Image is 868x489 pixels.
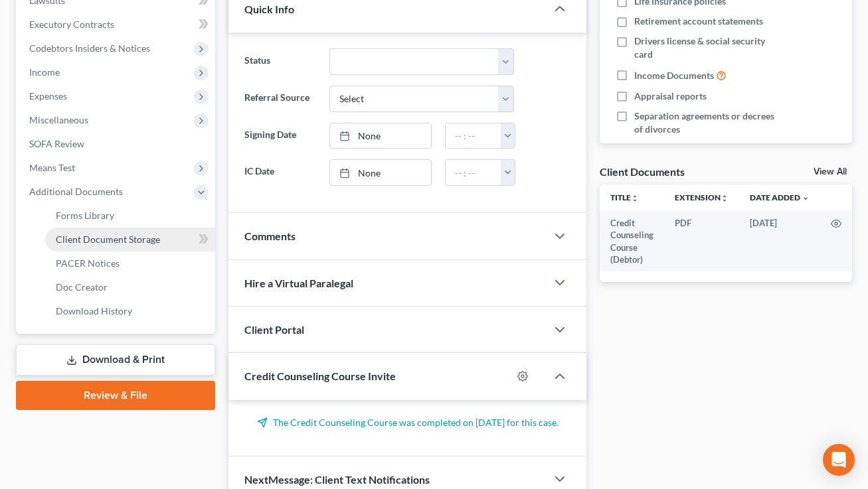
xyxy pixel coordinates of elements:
span: Quick Info [244,3,294,15]
i: unfold_more [631,194,639,202]
div: Client Documents [600,165,685,178]
span: Drivers license & social security card [634,35,778,61]
i: expand_more [802,194,810,202]
span: Additional Documents [29,186,123,197]
span: Download History [56,305,132,316]
span: Forms Library [56,210,114,221]
a: Client Document Storage [45,228,215,251]
input: -- : -- [446,123,501,149]
a: PACER Notices [45,251,215,275]
a: View All [814,167,847,176]
span: Expenses [29,90,67,102]
label: IC Date [238,159,323,186]
a: Download History [45,299,215,323]
span: Income [29,66,60,78]
a: SOFA Review [19,132,215,156]
span: SOFA Review [29,138,84,149]
span: PACER Notices [56,257,120,269]
a: Titleunfold_more [610,192,639,202]
a: Date Added expand_more [750,192,810,202]
a: Forms Library [45,204,215,228]
td: PDF [664,211,739,272]
span: Client Portal [244,323,304,336]
label: Referral Source [238,86,323,112]
input: -- : -- [446,160,501,185]
span: Codebtors Insiders & Notices [29,42,150,54]
span: Credit Counseling Course Invite [244,370,396,382]
td: Credit Counseling Course (Debtor) [600,211,664,272]
a: None [330,123,431,149]
span: Miscellaneous [29,114,88,125]
span: Comments [244,230,296,242]
td: [DATE] [739,211,820,272]
span: Appraisal reports [634,90,707,103]
a: Review & File [16,381,215,410]
span: Means Test [29,162,75,173]
label: Signing Date [238,123,323,149]
a: Extensionunfold_more [675,192,729,202]
a: Download & Print [16,344,215,376]
span: Client Document Storage [56,234,160,245]
a: Doc Creator [45,275,215,299]
a: Executory Contracts [19,13,215,36]
span: Retirement account statements [634,15,763,28]
span: Doc Creator [56,281,108,293]
p: The Credit Counseling Course was completed on [DATE] for this case. [244,416,571,429]
i: unfold_more [721,194,729,202]
label: Status [238,48,323,75]
span: Hire a Virtual Paralegal [244,277,353,289]
span: Income Documents [634,69,714,82]
span: Separation agreements or decrees of divorces [634,109,778,136]
div: Open Intercom Messenger [823,444,855,476]
a: None [330,160,431,185]
span: NextMessage: Client Text Notifications [244,473,430,486]
span: Executory Contracts [29,19,114,30]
